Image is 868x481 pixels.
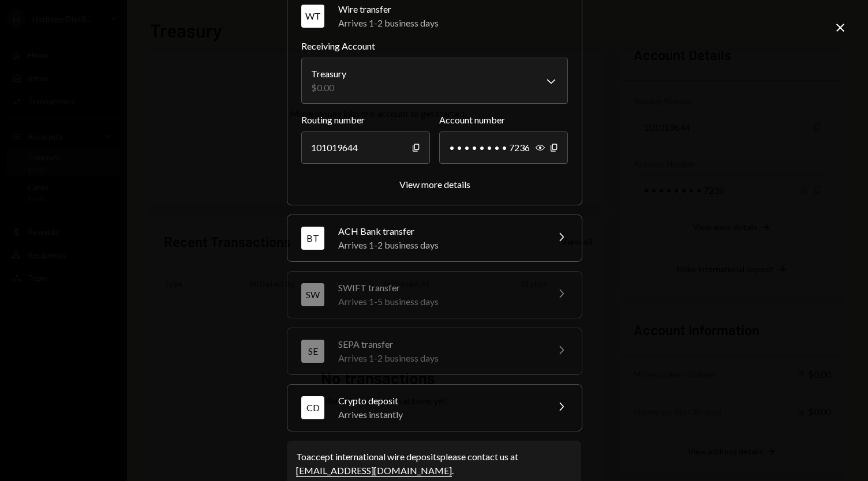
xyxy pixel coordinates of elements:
[338,2,568,16] div: Wire transfer
[338,351,540,365] div: Arrives 1-2 business days
[338,281,540,295] div: SWIFT transfer
[338,16,568,30] div: Arrives 1-2 business days
[296,450,572,478] div: To accept international wire deposits please contact us at .
[301,5,324,28] div: WT
[296,465,452,477] a: [EMAIL_ADDRESS][DOMAIN_NAME]
[338,224,540,238] div: ACH Bank transfer
[439,131,568,164] div: • • • • • • • • 7236
[287,328,582,374] button: SESEPA transferArrives 1-2 business days
[338,238,540,252] div: Arrives 1-2 business days
[338,408,540,422] div: Arrives instantly
[287,272,582,318] button: SWSWIFT transferArrives 1-5 business days
[338,394,540,408] div: Crypto deposit
[301,58,568,104] button: Receiving Account
[301,227,324,250] div: BT
[338,337,540,351] div: SEPA transfer
[301,39,568,53] label: Receiving Account
[399,179,470,190] div: View more details
[399,179,470,191] button: View more details
[287,215,582,261] button: BTACH Bank transferArrives 1-2 business days
[301,283,324,306] div: SW
[301,340,324,363] div: SE
[301,396,324,419] div: CD
[301,113,430,127] label: Routing number
[439,113,568,127] label: Account number
[287,385,582,431] button: CDCrypto depositArrives instantly
[301,39,568,191] div: WTWire transferArrives 1-2 business days
[301,131,430,164] div: 101019644
[338,295,540,309] div: Arrives 1-5 business days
